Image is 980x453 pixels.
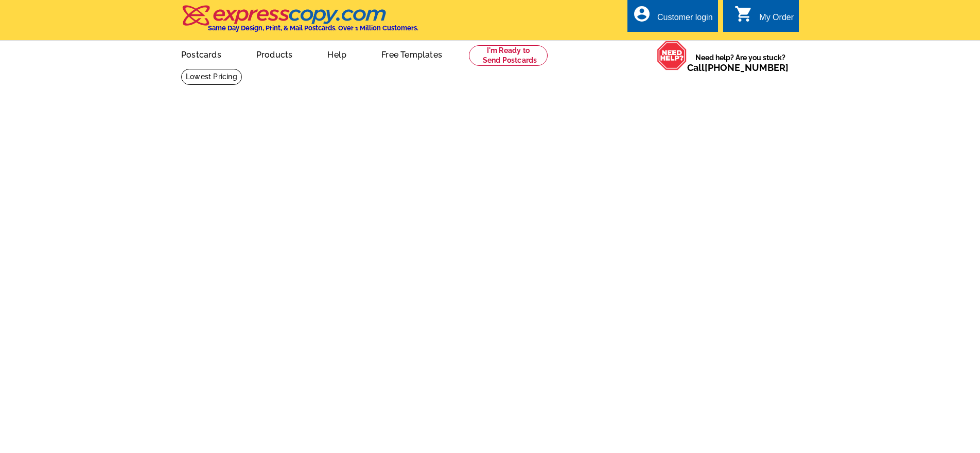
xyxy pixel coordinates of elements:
[734,11,794,24] a: shopping_cart My Order
[208,24,418,32] h4: Same Day Design, Print, & Mail Postcards. Over 1 Million Customers.
[657,13,713,27] div: Customer login
[240,42,309,66] a: Products
[633,11,713,24] a: account_circle Customer login
[311,42,363,66] a: Help
[734,5,753,23] i: shopping_cart
[687,62,789,73] span: Call
[705,62,789,73] a: [PHONE_NUMBER]
[165,42,238,66] a: Postcards
[181,12,418,32] a: Same Day Design, Print, & Mail Postcards. Over 1 Million Customers.
[633,5,651,23] i: account_circle
[657,41,687,70] img: help
[759,13,794,27] div: My Order
[687,52,794,73] span: Need help? Are you stuck?
[365,42,459,66] a: Free Templates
